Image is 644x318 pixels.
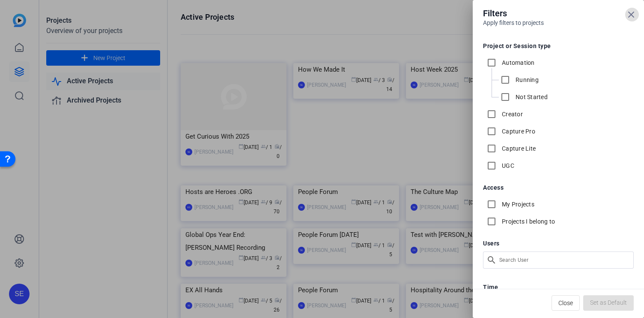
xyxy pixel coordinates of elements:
label: Capture Lite [500,144,536,153]
input: Search User [499,255,627,265]
h5: Access [483,185,634,191]
button: Close [552,295,580,311]
span: Close [558,295,573,311]
h4: Filters [483,7,634,20]
label: Not Started [514,93,548,101]
label: UGC [500,161,514,170]
label: Running [514,76,539,84]
label: Creator [500,110,523,118]
label: Projects I belong to [500,217,555,226]
label: My Projects [500,200,534,209]
h5: Users [483,240,634,246]
label: Capture Pro [500,127,535,136]
mat-icon: search [483,251,498,269]
label: Automation [500,58,535,67]
h6: Apply filters to projects [483,20,634,26]
h5: Time [483,284,634,290]
h5: Project or Session type [483,43,634,49]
